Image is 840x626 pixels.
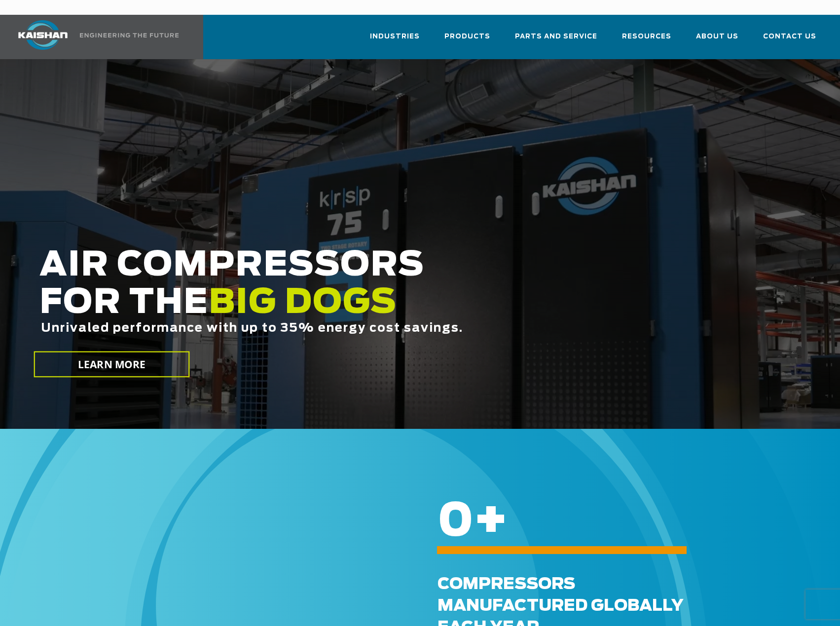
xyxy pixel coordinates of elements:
span: BIG DOGS [209,286,397,320]
span: Products [444,31,490,42]
span: About Us [696,31,738,42]
span: Contact Us [763,31,816,42]
span: Unrivaled performance with up to 35% energy cost savings. [41,322,463,334]
a: Contact Us [763,24,816,57]
span: LEARN MORE [78,357,146,372]
a: Resources [622,24,671,57]
a: LEARN MORE [34,351,190,378]
a: About Us [696,24,738,57]
h2: AIR COMPRESSORS FOR THE [39,247,672,366]
span: Industries [370,31,420,42]
img: Engineering the future [80,33,179,37]
img: kaishan logo [6,20,80,50]
a: Industries [370,24,420,57]
a: Products [444,24,490,57]
span: Resources [622,31,671,42]
span: Parts and Service [515,31,597,42]
h6: + [438,515,806,528]
a: Parts and Service [515,24,597,57]
span: 0 [438,499,474,545]
a: Kaishan USA [6,15,181,59]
